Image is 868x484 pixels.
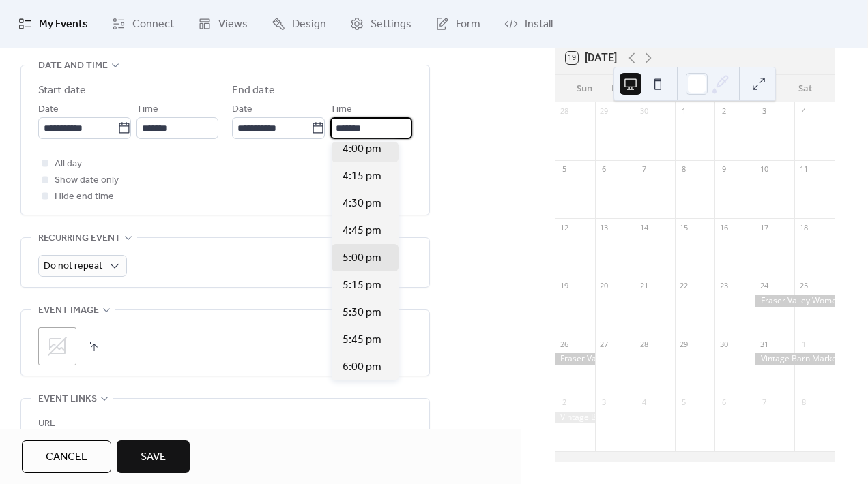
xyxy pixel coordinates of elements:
[343,141,381,157] span: 4:00 pm
[525,16,553,33] span: Install
[719,222,729,232] div: 16
[679,164,689,175] div: 8
[343,277,381,294] span: 5:15 pm
[639,222,649,232] div: 14
[639,281,649,291] div: 21
[798,397,809,407] div: 8
[555,412,595,423] div: Vintage Barn Market
[561,48,622,67] button: 19[DATE]
[559,397,569,407] div: 2
[38,391,97,408] span: Event links
[188,5,258,42] a: Views
[38,58,108,74] span: Date and time
[39,16,88,33] span: My Events
[603,75,639,102] div: Mon
[719,281,729,291] div: 23
[798,339,809,349] div: 1
[599,339,609,349] div: 27
[759,281,769,291] div: 24
[755,353,835,365] div: Vintage Barn Market
[759,397,769,407] div: 7
[719,397,729,407] div: 6
[759,339,769,349] div: 31
[46,449,87,466] span: Cancel
[343,223,381,239] span: 4:45 pm
[599,281,609,291] div: 20
[639,397,649,407] div: 4
[343,359,381,376] span: 6:00 pm
[136,102,158,118] span: Time
[55,189,114,205] span: Hide end time
[759,106,769,117] div: 3
[599,222,609,232] div: 13
[330,102,352,118] span: Time
[38,82,86,99] div: Start date
[425,5,491,42] a: Form
[679,397,689,407] div: 5
[679,106,689,117] div: 1
[639,164,649,175] div: 7
[38,327,76,365] div: ;
[38,230,121,247] span: Recurring event
[719,164,729,175] div: 9
[787,75,824,102] div: Sat
[759,164,769,175] div: 10
[759,222,769,232] div: 17
[8,5,98,42] a: My Events
[132,16,174,33] span: Connect
[719,339,729,349] div: 30
[639,339,649,349] div: 28
[102,5,184,42] a: Connect
[559,339,569,349] div: 26
[343,305,381,321] span: 5:30 pm
[141,449,166,466] span: Save
[679,339,689,349] div: 29
[55,156,82,172] span: All day
[232,102,252,118] span: Date
[55,172,119,189] span: Show date only
[456,16,480,33] span: Form
[755,295,835,307] div: Fraser Valley Women's Expo
[343,332,381,348] span: 5:45 pm
[798,281,809,291] div: 25
[232,82,275,99] div: End date
[44,257,102,275] span: Do not repeat
[38,102,59,118] span: Date
[599,164,609,175] div: 6
[38,416,409,432] div: URL
[343,168,381,185] span: 4:15 pm
[719,106,729,117] div: 2
[798,164,809,175] div: 11
[798,222,809,232] div: 18
[22,440,111,473] button: Cancel
[559,106,569,117] div: 28
[292,16,326,33] span: Design
[599,106,609,117] div: 29
[371,16,411,33] span: Settings
[639,106,649,117] div: 30
[566,75,603,102] div: Sun
[343,196,381,212] span: 4:30 pm
[218,16,248,33] span: Views
[261,5,336,42] a: Design
[559,281,569,291] div: 19
[117,440,190,473] button: Save
[494,5,563,42] a: Install
[343,250,381,267] span: 5:00 pm
[559,222,569,232] div: 12
[798,106,809,117] div: 4
[340,5,422,42] a: Settings
[38,303,99,319] span: Event image
[555,353,595,365] div: Fraser Valley Women's Expo
[599,397,609,407] div: 3
[559,164,569,175] div: 5
[679,222,689,232] div: 15
[679,281,689,291] div: 22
